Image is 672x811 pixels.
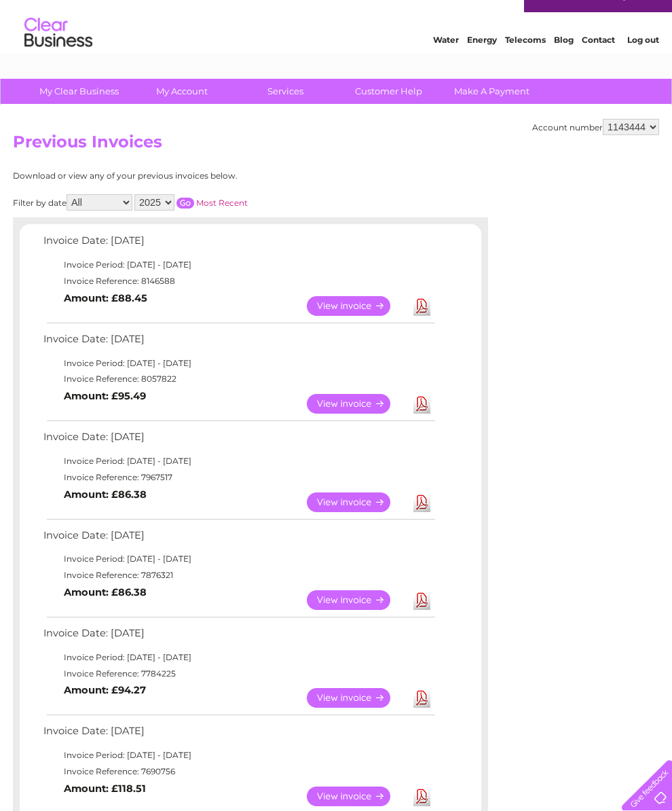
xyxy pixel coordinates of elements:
a: Download [413,492,430,512]
a: View [307,394,407,414]
a: Download [413,787,430,806]
td: Invoice Reference: 7690756 [40,763,437,780]
td: Invoice Date: [DATE] [40,624,437,649]
b: Amount: £88.45 [64,292,147,304]
a: Log out [627,58,659,68]
b: Amount: £94.27 [64,684,146,696]
td: Invoice Period: [DATE] - [DATE] [40,453,437,469]
td: Invoice Reference: 7784225 [40,666,437,682]
a: Telecoms [505,58,546,68]
a: Blog [554,58,574,68]
div: Account number [532,119,659,135]
a: View [307,787,407,806]
a: View [307,296,407,316]
a: Customer Help [333,79,445,104]
img: logo.png [24,35,93,77]
td: Invoice Reference: 8146588 [40,273,437,289]
a: Download [413,688,430,708]
div: Download or view any of your previous invoices below. [13,171,369,181]
td: Invoice Period: [DATE] - [DATE] [40,551,437,567]
b: Amount: £118.51 [64,782,146,795]
a: Download [413,590,430,610]
td: Invoice Date: [DATE] [40,526,437,552]
td: Invoice Date: [DATE] [40,428,437,453]
a: Energy [467,58,497,68]
b: Amount: £86.38 [64,488,147,501]
div: Clear Business is a trading name of Verastar Limited (registered in [GEOGRAPHIC_DATA] No. 3667643... [16,7,658,66]
a: Water [433,58,459,68]
td: Invoice Reference: 7967517 [40,469,437,486]
a: My Clear Business [23,79,135,104]
td: Invoice Period: [DATE] - [DATE] [40,747,437,763]
a: My Account [126,79,238,104]
td: Invoice Reference: 8057822 [40,371,437,387]
a: Contact [582,58,615,68]
div: Filter by date [13,194,369,211]
a: Make A Payment [436,79,548,104]
a: Most Recent [196,198,248,208]
h2: Previous Invoices [13,132,659,158]
td: Invoice Date: [DATE] [40,330,437,355]
a: View [307,492,407,512]
td: Invoice Date: [DATE] [40,722,437,747]
td: Invoice Period: [DATE] - [DATE] [40,355,437,372]
td: Invoice Date: [DATE] [40,232,437,257]
a: Download [413,394,430,414]
a: Download [413,296,430,316]
a: View [307,590,407,610]
a: View [307,688,407,708]
b: Amount: £95.49 [64,390,146,402]
a: Services [229,79,341,104]
a: 0333 014 3131 [416,7,510,24]
b: Amount: £86.38 [64,586,147,598]
td: Invoice Period: [DATE] - [DATE] [40,257,437,273]
td: Invoice Reference: 7876321 [40,567,437,583]
td: Invoice Period: [DATE] - [DATE] [40,649,437,666]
